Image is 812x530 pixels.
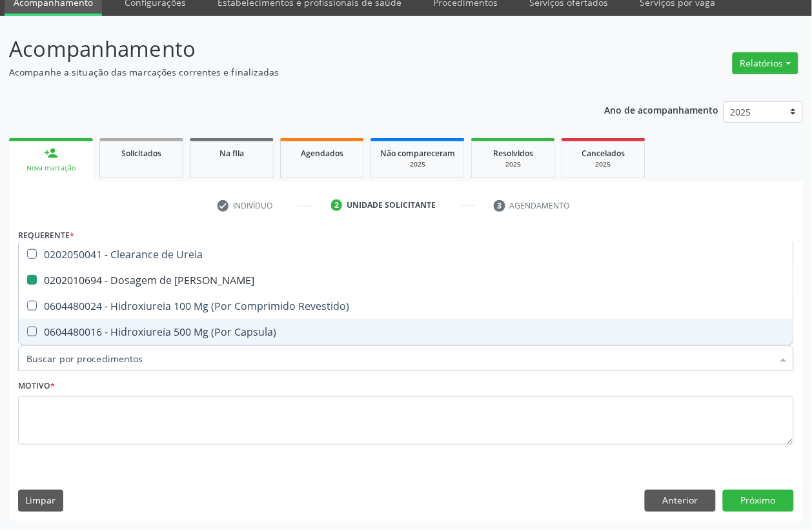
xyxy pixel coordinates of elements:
[493,148,533,159] span: Resolvidos
[44,146,58,160] div: person_add
[26,345,773,371] input: Buscar por procedimentos
[481,159,545,169] div: 2025
[331,199,343,211] div: 2
[380,159,455,169] div: 2025
[347,199,436,211] div: Unidade solicitante
[380,148,455,159] span: Não compareceram
[26,327,786,337] div: 0604480016 - Hidroxiureia 500 Mg (Por Capsula)
[605,101,719,117] p: Ano de acompanhamento
[219,148,244,159] span: Na fila
[9,65,565,79] p: Acompanhe a situação das marcações correntes e finalizadas
[26,249,786,260] div: 0202050041 - Clearance de Ureia
[571,159,636,169] div: 2025
[582,148,625,159] span: Cancelados
[733,52,798,74] button: Relatórios
[26,301,786,311] div: 0604480024 - Hidroxiureia 100 Mg (Por Comprimido Revestido)
[26,275,786,285] div: 0202010694 - Dosagem de [PERSON_NAME]
[9,33,565,65] p: Acompanhamento
[723,490,794,512] button: Próximo
[645,490,716,512] button: Anterior
[18,376,55,396] label: Motivo
[301,148,343,159] span: Agendados
[18,163,84,173] div: Nova marcação
[121,148,161,159] span: Solicitados
[18,225,74,245] label: Requerente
